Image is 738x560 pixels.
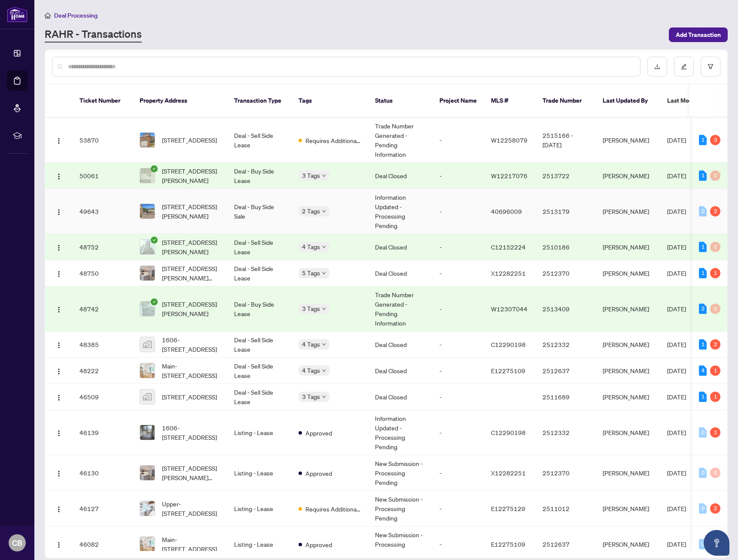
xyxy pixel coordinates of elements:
[701,57,720,76] button: filter
[73,384,133,410] td: 46509
[491,305,528,313] span: W12307044
[73,455,133,491] td: 46130
[368,118,433,163] td: Trade Number Generated - Pending Information
[368,491,433,527] td: New Submission - Processing Pending
[140,133,155,147] img: thumbnail-img
[433,234,484,260] td: -
[162,166,220,185] span: [STREET_ADDRESS][PERSON_NAME]
[536,286,596,332] td: 2513409
[433,189,484,234] td: -
[667,96,720,105] span: Last Modified Date
[710,268,720,278] div: 1
[433,455,484,491] td: -
[322,342,326,347] span: down
[305,540,332,549] span: Approved
[667,269,686,277] span: [DATE]
[667,540,686,548] span: [DATE]
[596,84,660,118] th: Last Updated By
[52,204,66,218] button: Logo
[536,260,596,286] td: 2512370
[536,118,596,163] td: 2515166 - [DATE]
[52,266,66,280] button: Logo
[140,466,155,480] img: thumbnail-img
[73,118,133,163] td: 53870
[368,234,433,260] td: Deal Closed
[302,392,320,402] span: 3 Tags
[667,207,686,215] span: [DATE]
[699,339,707,350] div: 1
[73,234,133,260] td: 48752
[73,260,133,286] td: 48750
[140,168,155,183] img: thumbnail-img
[73,84,133,118] th: Ticket Number
[52,302,66,316] button: Logo
[710,392,720,402] div: 1
[227,189,292,234] td: Deal - Buy Side Sale
[676,28,721,42] span: Add Transaction
[55,394,62,401] img: Logo
[227,118,292,163] td: Deal - Sell Side Lease
[596,234,660,260] td: [PERSON_NAME]
[368,260,433,286] td: Deal Closed
[55,470,62,477] img: Logo
[536,189,596,234] td: 2513179
[12,537,22,549] span: CB
[708,64,714,70] span: filter
[536,410,596,455] td: 2512332
[227,286,292,332] td: Deal - Buy Side Lease
[73,163,133,189] td: 50061
[536,384,596,410] td: 2511689
[140,266,155,280] img: thumbnail-img
[73,491,133,527] td: 46127
[433,358,484,384] td: -
[536,332,596,358] td: 2512332
[699,304,707,314] div: 2
[162,202,220,221] span: [STREET_ADDRESS][PERSON_NAME]
[368,410,433,455] td: Information Updated - Processing Pending
[52,133,66,147] button: Logo
[162,499,220,518] span: Upper-[STREET_ADDRESS]
[322,368,326,373] span: down
[710,427,720,438] div: 1
[227,455,292,491] td: Listing - Lease
[596,410,660,455] td: [PERSON_NAME]
[73,286,133,332] td: 48742
[491,540,525,548] span: E12275109
[302,268,320,278] span: 5 Tags
[710,170,720,181] div: 0
[368,455,433,491] td: New Submission - Processing Pending
[667,136,686,144] span: [DATE]
[7,6,27,22] img: logo
[162,423,220,442] span: 1606-[STREET_ADDRESS]
[710,242,720,252] div: 0
[151,298,158,305] span: check-circle
[55,306,62,313] img: Logo
[433,260,484,286] td: -
[322,395,326,399] span: down
[536,358,596,384] td: 2512637
[491,505,525,512] span: E12275129
[368,286,433,332] td: Trade Number Generated - Pending Information
[699,392,707,402] div: 1
[305,504,361,514] span: Requires Additional Docs
[140,363,155,378] img: thumbnail-img
[162,463,220,482] span: [STREET_ADDRESS][PERSON_NAME][PERSON_NAME]
[227,260,292,286] td: Deal - Sell Side Lease
[305,428,332,438] span: Approved
[536,455,596,491] td: 2512370
[710,365,720,376] div: 1
[162,135,217,145] span: [STREET_ADDRESS]
[596,118,660,163] td: [PERSON_NAME]
[433,163,484,189] td: -
[710,304,720,314] div: 0
[322,245,326,249] span: down
[45,12,51,18] span: home
[710,206,720,216] div: 2
[55,137,62,144] img: Logo
[433,410,484,455] td: -
[667,429,686,436] span: [DATE]
[433,384,484,410] td: -
[536,163,596,189] td: 2513722
[491,367,525,374] span: E12275109
[151,237,158,243] span: check-circle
